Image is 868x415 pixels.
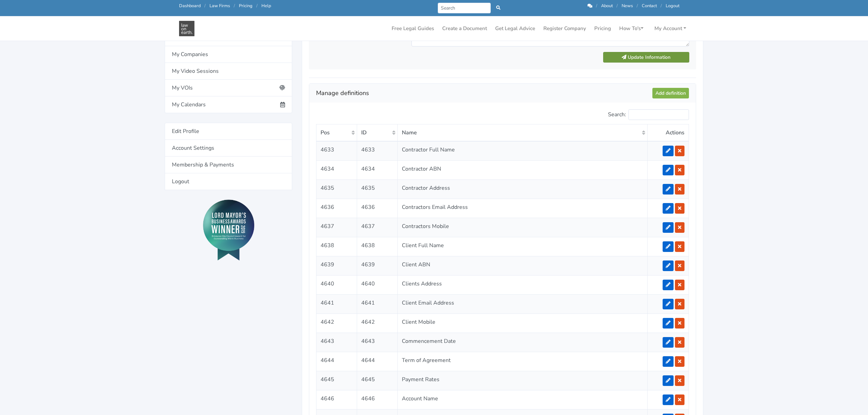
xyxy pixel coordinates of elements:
[357,237,398,256] td: 4638
[165,96,292,113] a: My Calendars
[648,124,689,142] th: Actions
[357,371,398,390] td: 4645
[398,333,648,352] td: Commencement Date
[165,46,292,63] a: My Companies
[357,295,398,314] td: 4641
[398,295,648,314] td: Client Email Address
[616,3,618,9] span: /
[209,3,230,9] a: Law Firms
[398,237,648,256] td: Client Full Name
[398,314,648,333] td: Client Mobile
[239,3,253,9] a: Pricing
[398,161,648,180] td: Contractor ABN
[398,371,648,390] td: Payment Rates
[316,199,357,218] td: 4636
[165,173,292,190] a: Logout
[316,180,357,199] td: 4635
[637,3,638,9] span: /
[357,218,398,237] td: 4637
[398,141,648,161] td: Contractor Full Name
[628,109,689,120] input: Search:
[398,276,648,295] td: Clients Address
[316,390,357,410] td: 4646
[316,124,357,142] th: Pos: activate to sort column ascending
[398,390,648,410] td: Account Name
[357,161,398,180] td: 4634
[316,88,652,99] h2: Manage definitions
[439,22,490,35] a: Create a Document
[179,21,194,36] img: Law On Earth
[398,352,648,371] td: Term of Agreement
[398,199,648,218] td: Contractors Email Address
[357,141,398,161] td: 4633
[357,352,398,371] td: 4644
[541,22,589,35] a: Register Company
[642,3,657,9] a: Contact
[165,80,292,96] a: My VOIs
[398,218,648,237] td: Contractors Mobile
[261,3,271,9] a: Help
[398,256,648,276] td: Client ABN
[357,180,398,199] td: 4635
[165,123,292,140] a: Edit Profile
[203,200,254,260] img: Lord Mayor's Award 2019
[438,3,491,13] input: Search
[357,256,398,276] td: 4639
[165,140,292,157] a: Account Settings
[389,22,437,35] a: Free Legal Guides
[357,199,398,218] td: 4636
[165,63,292,80] a: My Video Sessions
[316,352,357,371] td: 4644
[357,390,398,410] td: 4646
[661,3,662,9] span: /
[622,3,633,9] a: News
[316,295,357,314] td: 4641
[357,333,398,352] td: 4643
[608,109,689,120] label: Search:
[596,3,597,9] span: /
[357,276,398,295] td: 4640
[165,157,292,173] a: Membership & Payments
[666,3,679,9] a: Logout
[492,22,538,35] a: Get Legal Advice
[316,314,357,333] td: 4642
[316,161,357,180] td: 4634
[357,314,398,333] td: 4642
[316,371,357,390] td: 4645
[316,218,357,237] td: 4637
[652,22,689,35] a: My Account
[603,52,689,63] button: Update Information
[234,3,235,9] span: /
[316,256,357,276] td: 4639
[179,3,201,9] a: Dashboard
[256,3,258,9] span: /
[204,3,206,9] span: /
[616,22,646,35] a: How To's
[601,3,613,9] a: About
[398,180,648,199] td: Contractor Address
[316,141,357,161] td: 4633
[592,22,614,35] a: Pricing
[316,333,357,352] td: 4643
[398,124,648,142] th: Name: activate to sort column ascending
[316,276,357,295] td: 4640
[316,237,357,256] td: 4638
[652,88,689,98] a: Add definition
[357,124,398,142] th: ID: activate to sort column ascending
